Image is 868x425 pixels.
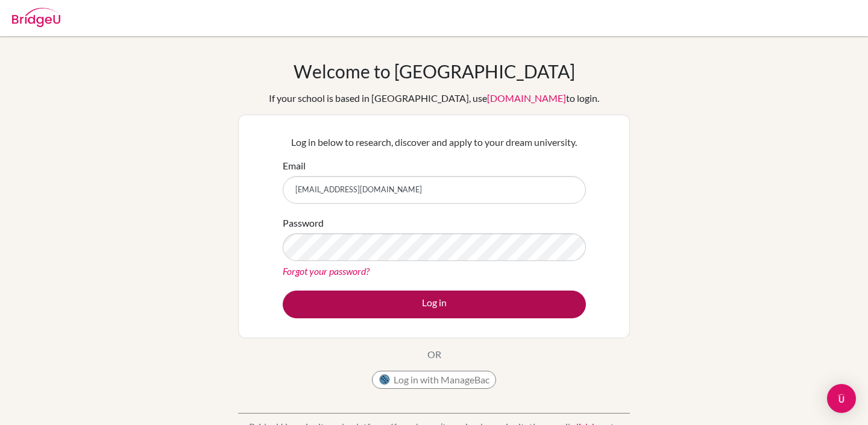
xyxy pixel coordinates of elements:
p: Log in below to research, discover and apply to your dream university. [283,135,586,150]
div: If your school is based in [GEOGRAPHIC_DATA], use to login. [269,91,599,105]
div: Open Intercom Messenger [827,384,856,413]
p: OR [427,347,441,362]
a: Forgot your password? [283,265,370,277]
a: [DOMAIN_NAME] [487,92,566,104]
label: Email [283,159,306,173]
button: Log in [283,291,586,318]
img: Bridge-U [12,8,60,27]
button: Log in with ManageBac [372,371,496,389]
h1: Welcome to [GEOGRAPHIC_DATA] [294,60,575,82]
label: Password [283,216,324,230]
